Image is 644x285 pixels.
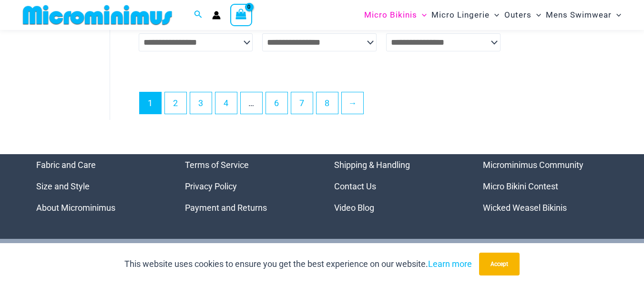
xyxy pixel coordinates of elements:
p: This website uses cookies to ensure you get the best experience on our website. [124,257,472,271]
a: → [342,92,363,114]
span: Micro Lingerie [431,3,490,27]
a: Micro Bikini Contest [483,181,558,191]
a: Page 2 [165,92,186,114]
aside: Footer Widget 1 [36,154,162,218]
aside: Footer Widget 3 [334,154,460,218]
a: Page 8 [317,92,338,114]
nav: Menu [36,154,162,218]
span: Micro Bikinis [364,3,417,27]
button: Accept [479,253,520,275]
span: Menu Toggle [532,3,541,27]
a: Wicked Weasel Bikinis [483,203,567,213]
nav: Product Pagination [139,92,624,119]
span: … [241,92,262,114]
a: Page 4 [215,92,237,114]
nav: Menu [185,154,310,218]
a: Page 7 [291,92,313,114]
a: Terms of Service [185,160,249,170]
a: Microminimus Community [483,160,583,170]
a: Account icon link [212,11,221,20]
a: Learn more [428,259,472,269]
span: Mens Swimwear [546,3,612,27]
a: OutersMenu ToggleMenu Toggle [502,3,543,27]
a: Micro LingerieMenu ToggleMenu Toggle [429,3,501,27]
span: Menu Toggle [612,3,621,27]
a: Privacy Policy [185,181,237,191]
a: View Shopping Cart, empty [230,4,252,26]
nav: Menu [334,154,460,218]
span: Page 1 [140,92,161,114]
a: Micro BikinisMenu ToggleMenu Toggle [362,3,429,27]
a: Page 6 [266,92,287,114]
span: Menu Toggle [417,3,427,27]
a: Search icon link [194,9,203,21]
a: Fabric and Care [36,160,96,170]
a: Size and Style [36,181,90,191]
img: MM SHOP LOGO FLAT [19,4,176,26]
a: About Microminimus [36,203,115,213]
a: Mens SwimwearMenu ToggleMenu Toggle [543,3,624,27]
nav: Menu [483,154,608,218]
a: Contact Us [334,181,376,191]
aside: Footer Widget 2 [185,154,310,218]
span: Outers [504,3,532,27]
a: Payment and Returns [185,203,267,213]
nav: Site Navigation [360,1,625,29]
a: Shipping & Handling [334,160,410,170]
a: Page 3 [190,92,212,114]
a: Video Blog [334,203,374,213]
aside: Footer Widget 4 [483,154,608,218]
span: Menu Toggle [490,3,499,27]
